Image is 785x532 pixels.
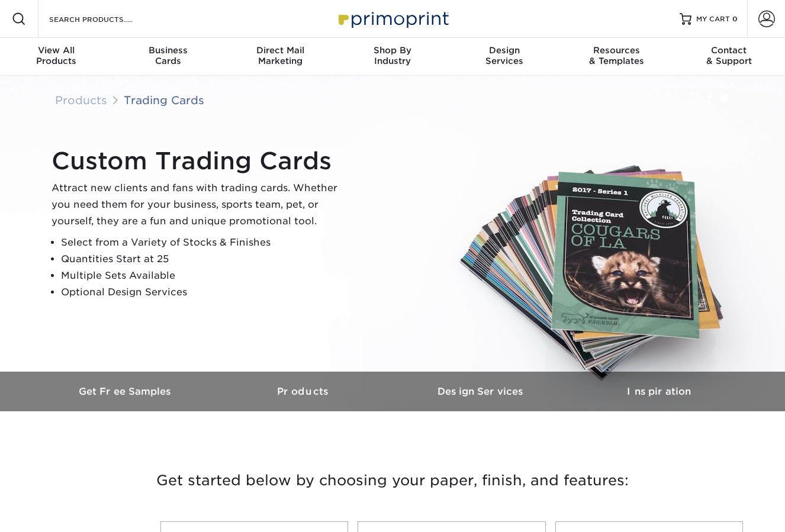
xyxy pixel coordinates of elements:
[336,45,448,56] span: Shop By
[392,372,570,411] a: Design Services
[673,45,785,56] span: Contact
[570,386,748,397] h3: Inspiration
[561,45,673,66] div: & Templates
[48,12,163,26] input: SEARCH PRODUCTS.....
[61,284,348,301] li: Optional Design Services
[333,6,452,31] img: Primoprint
[52,147,348,175] h1: Custom Trading Cards
[696,14,730,24] span: MY CART
[61,267,348,284] li: Multiple Sets Available
[224,38,336,76] a: Direct MailMarketing
[215,386,392,397] h3: Products
[449,45,561,66] div: Services
[570,372,748,411] a: Inspiration
[732,15,738,23] span: 0
[224,45,336,56] span: Direct Mail
[55,93,107,107] a: Products
[61,251,348,267] li: Quantities Start at 25
[449,45,561,56] span: Design
[561,38,673,76] a: Resources& Templates
[112,45,224,66] div: Cards
[112,45,224,56] span: Business
[336,38,448,76] a: Shop ByIndustry
[37,372,215,411] a: Get Free Samples
[336,45,448,66] div: Industry
[52,180,348,230] p: Attract new clients and fans with trading cards. Whether you need them for your business, sports ...
[673,45,785,66] div: & Support
[37,386,215,397] h3: Get Free Samples
[61,234,348,251] li: Select from a Variety of Stocks & Finishes
[124,93,204,107] a: Trading Cards
[392,386,570,397] h3: Design Services
[215,372,392,411] a: Products
[449,38,561,76] a: DesignServices
[224,45,336,66] div: Marketing
[561,45,673,56] span: Resources
[112,38,224,76] a: BusinessCards
[46,454,739,507] h3: Get started below by choosing your paper, finish, and features:
[673,38,785,76] a: Contact& Support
